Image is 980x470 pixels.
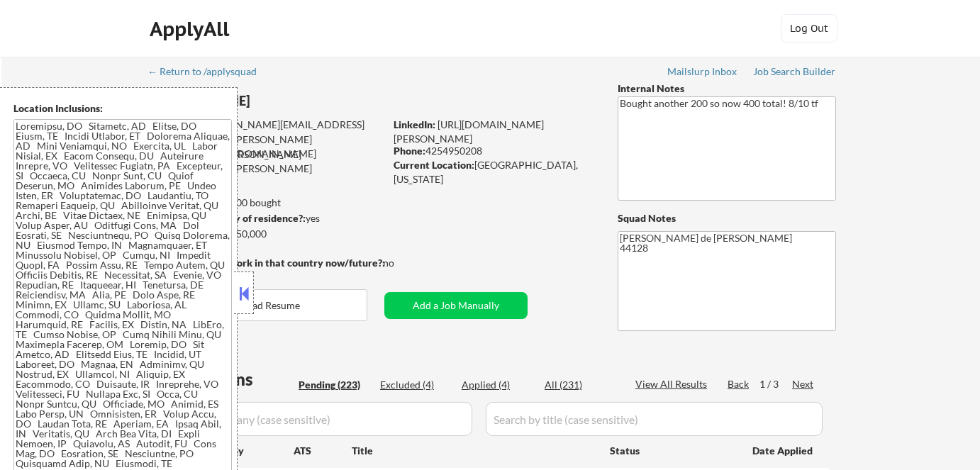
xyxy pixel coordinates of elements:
div: All (231) [545,378,616,392]
div: [PERSON_NAME][EMAIL_ADDRESS][DOMAIN_NAME] [150,133,384,160]
button: Log Out [781,14,837,43]
div: [PERSON_NAME][EMAIL_ADDRESS][PERSON_NAME][DOMAIN_NAME] [149,147,384,189]
div: [PERSON_NAME] [149,92,440,110]
div: no [383,256,423,270]
a: [URL][DOMAIN_NAME][PERSON_NAME] [394,118,544,145]
div: Date Applied [752,444,815,458]
div: Location Inclusions: [13,101,232,116]
div: ← Return to /applysquad [147,67,270,77]
strong: LinkedIn: [394,118,435,130]
div: Back [728,377,750,391]
div: Title [352,444,596,458]
a: Mailslurp Inbox [667,66,738,80]
div: Job Search Builder [753,67,836,77]
a: Job Search Builder [753,66,836,80]
div: ApplyAll [150,17,233,41]
a: ← Return to /applysquad [147,66,270,80]
div: Internal Notes [618,82,836,96]
button: Download Resume [149,289,367,321]
div: ATS [294,444,352,458]
button: Add a Job Manually [384,292,528,319]
div: Pending (223) [299,378,369,392]
div: Status [610,437,732,463]
div: yes [148,211,380,225]
div: 200 sent / 400 bought [148,196,384,210]
div: [GEOGRAPHIC_DATA], [US_STATE] [394,158,594,186]
div: 1 / 3 [759,377,792,391]
div: Next [792,377,815,391]
div: [PERSON_NAME][EMAIL_ADDRESS][DOMAIN_NAME] [150,118,384,145]
div: Squad Notes [618,211,836,225]
strong: Current Location: [394,159,474,171]
input: Search by company (case sensitive) [153,402,472,436]
div: 4254950208 [394,144,594,158]
strong: Will need Visa to work in that country now/future?: [149,257,385,269]
strong: Phone: [394,145,425,157]
div: View All Results [635,377,711,391]
div: Mailslurp Inbox [667,67,738,77]
div: Excluded (4) [380,378,451,392]
div: Applied (4) [462,378,533,392]
div: $150,000 [148,227,384,241]
input: Search by title (case sensitive) [486,402,823,436]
